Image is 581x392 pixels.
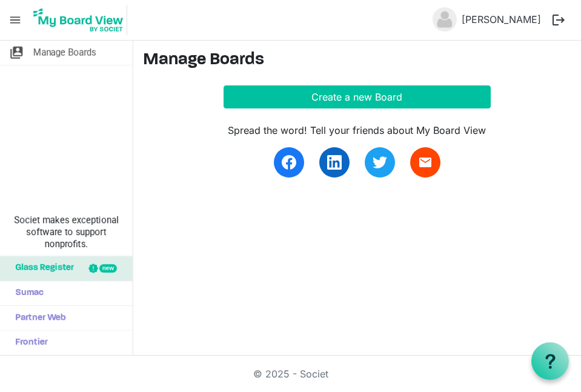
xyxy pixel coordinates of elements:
[4,8,27,32] span: menu
[99,264,117,273] div: new
[9,256,74,281] span: Glass Register
[410,147,440,178] a: email
[418,155,433,170] span: email
[143,50,571,71] h3: Manage Boards
[373,155,387,170] img: twitter.svg
[546,7,571,33] button: logout
[5,214,127,250] span: Societ makes exceptional software to support nonprofits.
[33,41,96,65] span: Manage Boards
[30,5,132,35] a: My Board View Logo
[9,331,48,355] span: Frontier
[253,368,328,380] a: © 2025 - Societ
[327,155,342,170] img: linkedin.svg
[9,41,24,65] span: switch_account
[9,281,44,305] span: Sumac
[224,85,491,108] button: Create a new Board
[282,155,296,170] img: facebook.svg
[433,7,457,32] img: no-profile-picture.svg
[9,306,66,330] span: Partner Web
[30,5,127,35] img: My Board View Logo
[457,7,546,32] a: [PERSON_NAME]
[224,123,491,138] div: Spread the word! Tell your friends about My Board View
